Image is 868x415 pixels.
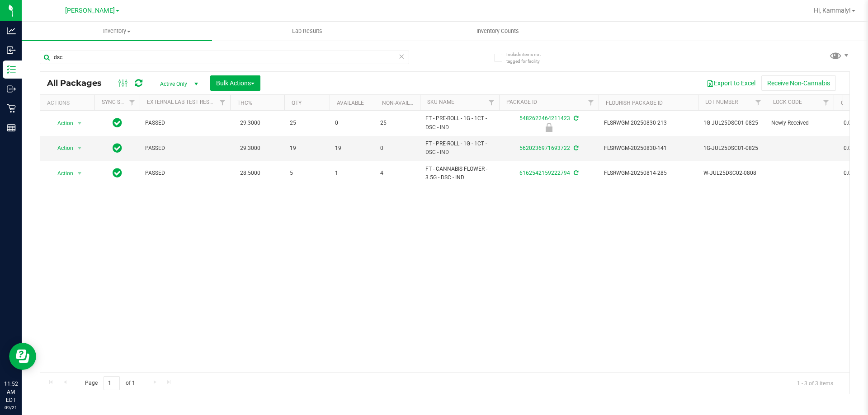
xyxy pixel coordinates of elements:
inline-svg: Outbound [7,84,16,93]
span: 0 [335,119,369,127]
a: Lot Number [705,99,738,105]
span: Lab Results [280,27,335,35]
a: Filter [819,95,834,110]
span: Inventory [22,27,212,35]
span: Include items not tagged for facility [506,51,552,65]
span: 25 [380,119,415,127]
a: Filter [584,95,599,110]
p: 11:52 AM EDT [4,380,18,404]
span: Newly Received [771,119,828,127]
button: Export to Excel [701,75,761,91]
span: Action [49,167,74,180]
span: 0 [380,144,415,153]
span: Sync from Compliance System [572,145,578,151]
span: FT - CANNABIS FLOWER - 3.5G - DSC - IND [425,165,494,182]
inline-svg: Retail [7,104,16,113]
span: select [74,167,85,180]
inline-svg: Reports [7,123,16,132]
span: 1G-JUL25DSC01-0825 [703,144,760,153]
a: Non-Available [382,100,422,106]
a: Inventory Counts [402,22,593,41]
inline-svg: Inventory [7,65,16,74]
a: Qty [292,100,302,106]
span: PASSED [145,169,225,177]
a: Package ID [506,99,537,105]
span: 29.3000 [236,142,265,155]
span: 19 [290,144,324,153]
a: SKU Name [427,99,454,105]
button: Bulk Actions [210,75,260,91]
span: Inventory Counts [464,27,531,35]
span: W-JUL25DSC02-0808 [703,169,760,177]
span: PASSED [145,119,225,127]
span: select [74,117,85,130]
a: Filter [484,95,499,110]
a: Lab Results [212,22,402,41]
span: FLSRWGM-20250830-141 [604,144,693,153]
a: Available [337,100,364,106]
span: Clear [398,51,405,62]
a: Filter [125,95,140,110]
a: Filter [751,95,766,110]
a: Inventory [22,22,212,41]
inline-svg: Analytics [7,26,16,35]
span: 1 [335,169,369,177]
span: 0.0000 [839,142,865,155]
a: External Lab Test Result [147,99,218,105]
a: 6162542159222794 [519,170,570,176]
span: select [74,142,85,154]
span: Page of 1 [77,376,142,390]
span: 28.5000 [236,167,265,180]
iframe: Resource center [9,343,36,370]
div: Newly Received [498,123,600,132]
a: CBD% [841,100,855,106]
span: 1G-JUL25DSC01-0825 [703,119,760,127]
span: Sync from Compliance System [572,170,578,176]
span: [PERSON_NAME] [65,7,115,14]
div: Actions [47,100,91,106]
input: 1 [104,376,120,390]
span: In Sync [113,117,122,129]
a: Flourish Package ID [606,100,663,106]
span: All Packages [47,78,111,88]
span: 5 [290,169,324,177]
span: 0.0000 [839,117,865,130]
span: 29.3000 [236,117,265,130]
inline-svg: Inbound [7,46,16,55]
span: Bulk Actions [216,79,255,87]
span: 0.0000 [839,167,865,180]
span: FLSRWGM-20250814-285 [604,169,693,177]
span: FT - PRE-ROLL - 1G - 1CT - DSC - IND [425,114,494,131]
button: Receive Non-Cannabis [761,75,836,91]
span: 25 [290,119,324,127]
span: 1 - 3 of 3 items [790,376,840,390]
p: 09/21 [4,404,18,411]
a: 5620236971693722 [519,145,570,151]
span: PASSED [145,144,225,153]
a: Lock Code [773,99,802,105]
input: Search Package ID, Item Name, SKU, Lot or Part Number... [40,51,409,64]
span: In Sync [113,167,122,179]
span: 19 [335,144,369,153]
a: Filter [215,95,230,110]
span: Sync from Compliance System [572,115,578,121]
a: Sync Status [102,99,137,105]
span: In Sync [113,142,122,154]
span: Action [49,117,74,130]
span: Hi, Kammaly! [814,7,851,14]
span: FT - PRE-ROLL - 1G - 1CT - DSC - IND [425,140,494,157]
a: 5482622464211423 [519,115,570,121]
span: FLSRWGM-20250830-213 [604,119,693,127]
span: 4 [380,169,415,177]
span: Action [49,142,74,154]
a: THC% [237,100,252,106]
